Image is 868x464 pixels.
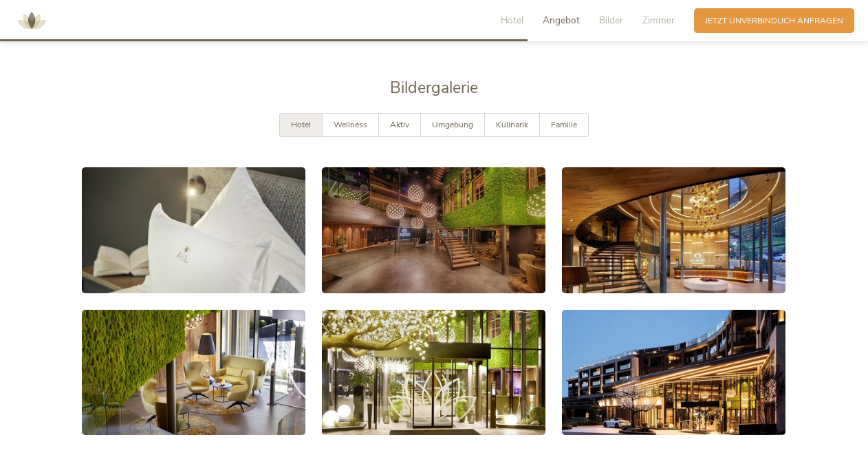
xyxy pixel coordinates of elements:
a: AMONTI & LUNARIS Wellnessresort [11,17,52,24]
span: Hotel [501,14,523,27]
span: Zimmer [642,14,675,27]
span: Aktiv [390,119,409,130]
span: Wellness [334,119,367,130]
span: Hotel [291,119,311,130]
span: Umgebung [432,119,473,130]
span: Bilder [599,14,623,27]
span: Familie [551,119,577,130]
span: Jetzt unverbindlich anfragen [705,15,843,27]
span: Bildergalerie [390,77,478,98]
span: Angebot [543,14,580,27]
span: Kulinarik [496,119,528,130]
